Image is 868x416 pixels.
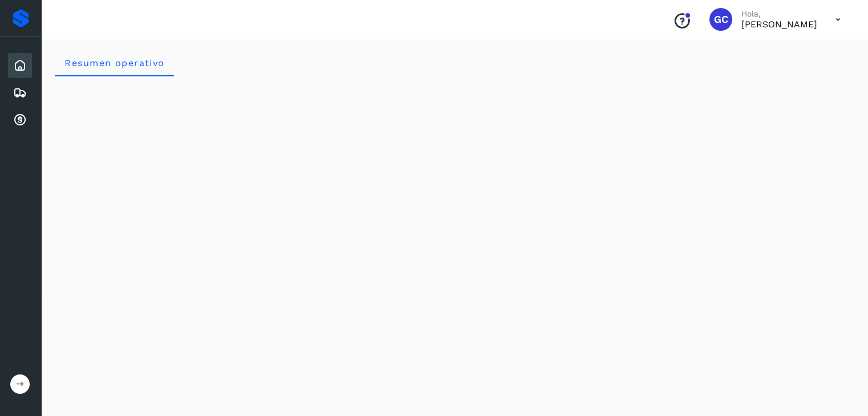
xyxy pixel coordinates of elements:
p: Hola, [741,9,817,19]
div: Inicio [8,53,32,78]
div: Embarques [8,80,32,105]
div: Cuentas por cobrar [8,108,32,133]
span: Resumen operativo [64,58,165,68]
p: Gerardo Carmona Fernandez [741,19,817,30]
